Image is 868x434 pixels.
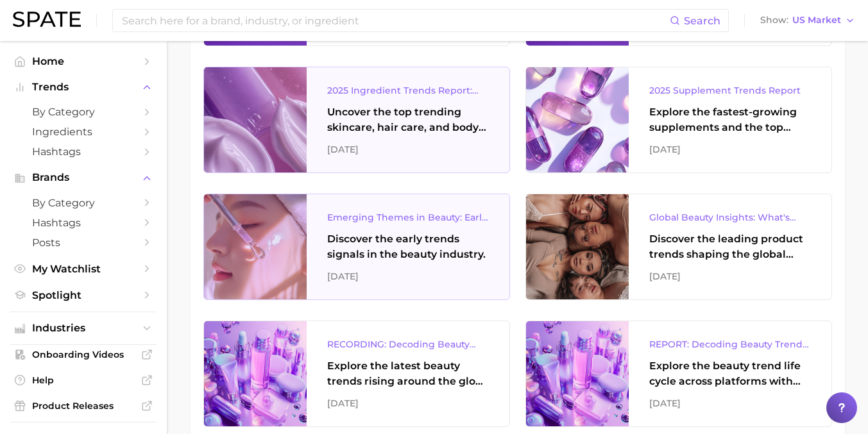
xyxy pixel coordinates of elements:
a: by Category [10,193,157,213]
span: My Watchlist [32,263,135,275]
span: Brands [32,172,135,183]
span: Industries [32,322,135,334]
span: by Category [32,197,135,209]
a: Home [10,51,157,71]
a: Ingredients [10,122,157,142]
div: Discover the early trends signals in the beauty industry. [327,231,489,262]
div: RECORDING: Decoding Beauty Trends & Platform Dynamics on Google, TikTok & Instagram [327,337,489,352]
div: [DATE] [649,269,811,284]
button: ShowUS Market [757,12,858,29]
a: Help [10,371,157,390]
span: Product Releases [32,400,135,412]
span: Ingredients [32,126,135,138]
a: RECORDING: Decoding Beauty Trends & Platform Dynamics on Google, TikTok & InstagramExplore the la... [203,321,510,427]
a: 2025 Supplement Trends ReportExplore the fastest-growing supplements and the top wellness concern... [525,67,832,173]
div: Discover the leading product trends shaping the global beauty market. [649,231,811,262]
a: Onboarding Videos [10,345,157,364]
span: Hashtags [32,146,135,158]
span: Show [760,17,788,24]
div: 2025 Supplement Trends Report [649,83,811,98]
div: [DATE] [649,142,811,157]
div: Explore the latest beauty trends rising around the globe and gain a clear understanding of consum... [327,358,489,389]
span: by Category [32,106,135,118]
a: My Watchlist [10,259,157,279]
div: [DATE] [327,142,489,157]
div: Global Beauty Insights: What's Trending & What's Ahead? [649,210,811,225]
a: by Category [10,102,157,122]
div: [DATE] [649,396,811,411]
span: Spotlight [32,289,135,301]
a: Global Beauty Insights: What's Trending & What's Ahead?Discover the leading product trends shapin... [525,194,832,300]
div: REPORT: Decoding Beauty Trends & Platform Dynamics on Google, TikTok & Instagram [649,337,811,352]
a: 2025 Ingredient Trends Report: The Ingredients Defining Beauty in [DATE]Uncover the top trending ... [203,67,510,173]
a: Spotlight [10,285,157,305]
span: Home [32,55,135,67]
div: 2025 Ingredient Trends Report: The Ingredients Defining Beauty in [DATE] [327,83,489,98]
a: Hashtags [10,213,157,233]
div: Emerging Themes in Beauty: Early Trend Signals with Big Potential [327,210,489,225]
button: Brands [10,168,157,187]
button: Industries [10,319,157,338]
span: Onboarding Videos [32,349,135,360]
span: Hashtags [32,217,135,229]
div: Explore the beauty trend life cycle across platforms with exclusive insights from Spate’s Popular... [649,358,811,389]
span: US Market [792,17,841,24]
img: SPATE [13,12,81,27]
button: Trends [10,78,157,97]
div: Explore the fastest-growing supplements and the top wellness concerns driving consumer demand [649,104,811,135]
span: Help [32,374,135,386]
a: REPORT: Decoding Beauty Trends & Platform Dynamics on Google, TikTok & InstagramExplore the beaut... [525,321,832,427]
a: Hashtags [10,142,157,162]
div: [DATE] [327,269,489,284]
div: [DATE] [327,396,489,411]
span: Trends [32,81,135,93]
span: Posts [32,237,135,249]
div: Uncover the top trending skincare, hair care, and body care ingredients capturing attention on Go... [327,104,489,135]
input: Search here for a brand, industry, or ingredient [121,10,670,31]
span: Search [684,15,720,27]
a: Emerging Themes in Beauty: Early Trend Signals with Big PotentialDiscover the early trends signal... [203,194,510,300]
a: Posts [10,233,157,253]
a: Product Releases [10,396,157,415]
